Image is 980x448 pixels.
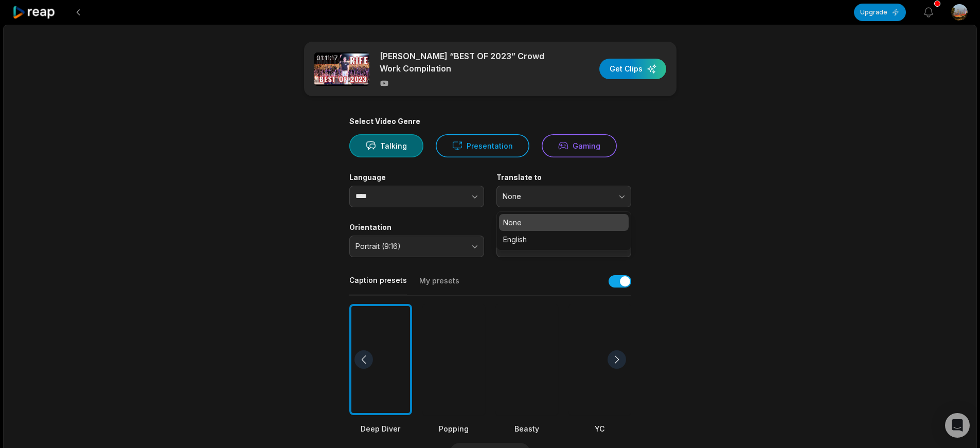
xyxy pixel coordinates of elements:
div: Popping [422,423,485,434]
div: Open Intercom Messenger [945,413,970,438]
div: None [496,211,631,250]
span: Portrait (9:16) [355,242,464,251]
div: Beasty [495,423,558,434]
button: Upgrade [854,4,906,21]
div: Select Video Genre [349,117,631,126]
div: YC [568,423,631,434]
button: My presets [419,276,459,295]
div: Deep Diver [349,423,412,434]
button: Presentation [436,134,529,157]
p: None [503,217,625,228]
button: None [496,186,631,207]
label: Orientation [349,223,484,232]
button: Get Clips [599,59,666,79]
label: Language [349,173,484,182]
button: Caption presets [349,275,407,295]
span: None [503,192,611,201]
div: 01:11:17 [314,52,340,64]
p: English [503,234,625,245]
p: [PERSON_NAME] “BEST OF 2023” Crowd Work Compilation [380,50,557,75]
button: Gaming [542,134,617,157]
button: Portrait (9:16) [349,236,484,257]
label: Translate to [496,173,631,182]
button: Talking [349,134,423,157]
